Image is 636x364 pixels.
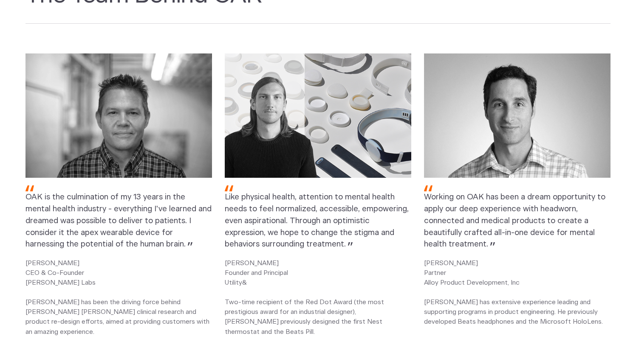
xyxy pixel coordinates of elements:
p: [PERSON_NAME] Partner Alloy Product Development, Inc [PERSON_NAME] has extensive experience leadi... [424,258,611,327]
p: [PERSON_NAME] CEO & Co-Founder [PERSON_NAME] Labs [PERSON_NAME] has been the driving force behind... [25,258,212,337]
span: Like physical health, attention to mental health needs to feel normalized, accessible, empowering... [225,193,409,248]
span: Working on OAK has been a dream opportunity to apply our deep experience with headworn, connected... [424,193,605,248]
p: [PERSON_NAME] Founder and Principal Utility& Two-time recipient of the Red Dot Award (the most pr... [225,258,411,337]
span: OAK is the culmination of my 13 years in the mental health industry - everything I've learned and... [25,193,212,248]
